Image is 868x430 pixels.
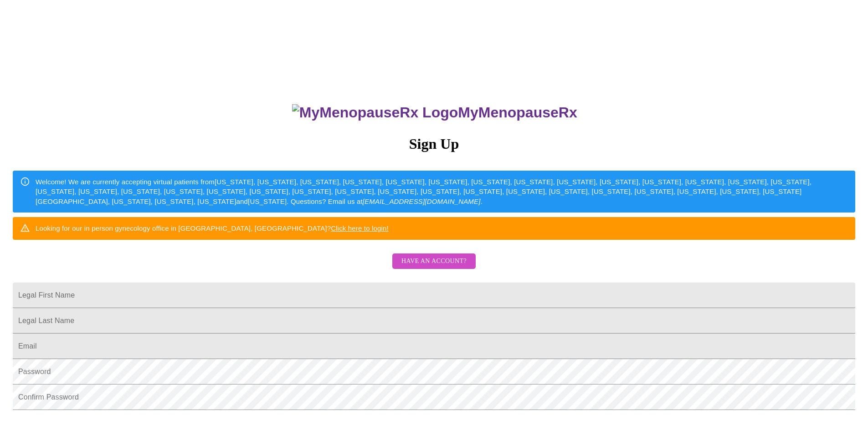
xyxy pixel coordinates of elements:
a: Have an account? [390,263,478,271]
button: Have an account? [392,253,476,269]
img: MyMenopauseRx Logo [292,104,458,121]
div: Looking for our in person gynecology office in [GEOGRAPHIC_DATA], [GEOGRAPHIC_DATA]? [36,220,389,237]
div: Welcome! We are currently accepting virtual patients from [US_STATE], [US_STATE], [US_STATE], [US... [36,173,848,210]
h3: Sign Up [13,136,855,152]
h3: MyMenopauseRx [14,104,856,121]
a: Click here to login! [331,224,389,232]
em: [EMAIL_ADDRESS][DOMAIN_NAME] [363,197,481,205]
span: Have an account? [401,256,467,267]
